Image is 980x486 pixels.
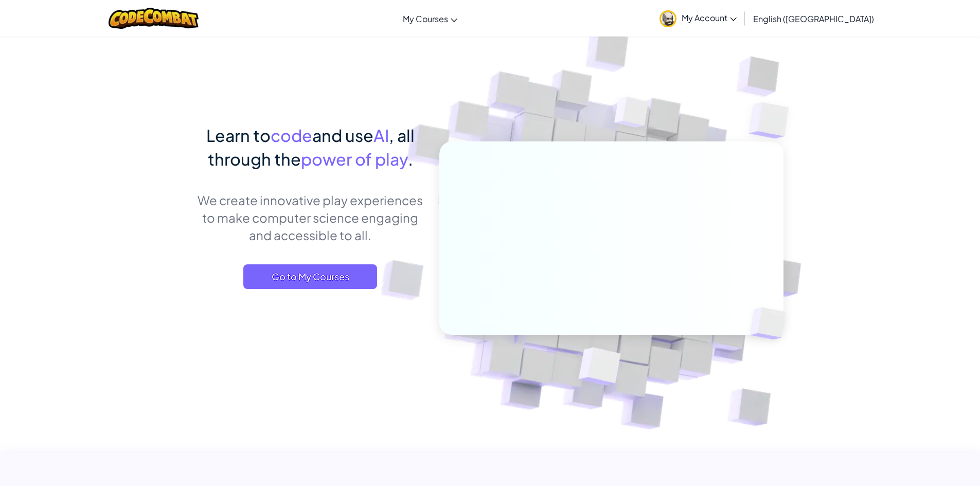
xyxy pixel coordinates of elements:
[654,2,742,34] a: My Account
[109,8,199,29] img: CodeCombat logo
[398,5,462,32] a: My Courses
[271,125,312,146] span: code
[748,5,879,32] a: English ([GEOGRAPHIC_DATA])
[753,13,874,24] span: English ([GEOGRAPHIC_DATA])
[682,12,737,23] span: My Account
[403,13,448,24] span: My Courses
[733,286,810,361] img: Overlap cubes
[197,191,424,244] p: We create innovative play experiences to make computer science engaging and accessible to all.
[595,77,669,153] img: Overlap cubes
[553,326,645,411] img: Overlap cubes
[408,149,413,169] span: .
[312,125,373,146] span: and use
[660,10,676,27] img: avatar
[728,77,817,164] img: Overlap cubes
[206,125,271,146] span: Learn to
[243,264,377,289] a: Go to My Courses
[301,149,408,169] span: power of play
[373,125,389,146] span: AI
